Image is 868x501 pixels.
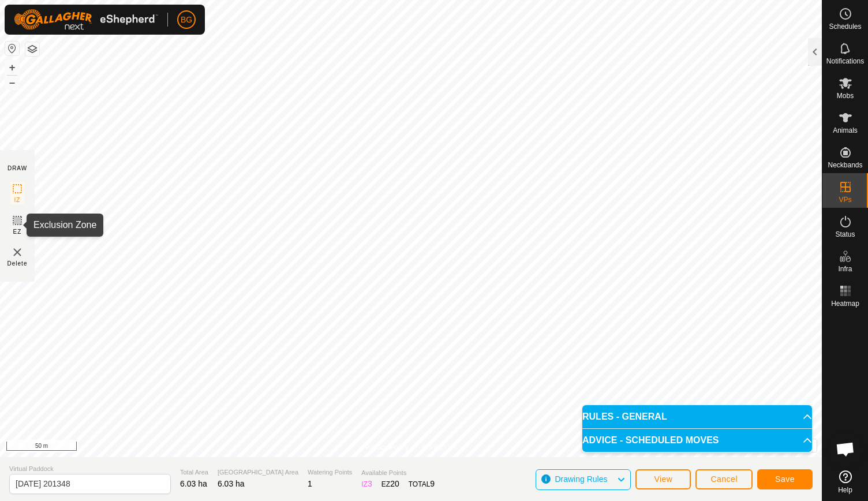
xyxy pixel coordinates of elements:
button: + [5,61,19,74]
span: Help [838,487,852,493]
button: Cancel [695,469,753,489]
img: Gallagher Logo [14,9,158,30]
a: Privacy Policy [365,442,409,453]
span: Drawing Rules [555,474,607,484]
span: [GEOGRAPHIC_DATA] Area [218,468,298,477]
span: Status [835,231,855,238]
span: ADVICE - SCHEDULED MOVES [582,436,719,445]
span: IZ [14,196,21,204]
span: Available Points [361,468,435,478]
a: Help [822,466,868,498]
span: 6.03 ha [180,479,207,488]
div: EZ [381,478,399,490]
img: VP [10,245,24,259]
span: 6.03 ha [218,479,245,488]
span: View [654,474,672,484]
span: Watering Points [308,468,352,477]
button: Map Layers [25,42,39,56]
span: RULES - GENERAL [582,412,667,421]
button: – [5,76,19,89]
span: Virtual Paddock [9,464,171,474]
span: Cancel [710,474,738,484]
span: 1 [308,479,312,488]
span: Notifications [826,58,864,65]
span: VPs [839,196,851,203]
a: Contact Us [422,442,457,453]
span: Neckbands [828,162,862,169]
span: Animals [833,127,858,134]
span: Schedules [829,23,861,30]
span: 3 [368,479,372,488]
span: 20 [390,479,399,488]
span: Mobs [837,92,854,99]
div: TOTAL [409,478,435,490]
div: Open chat [828,432,863,466]
p-accordion-header: ADVICE - SCHEDULED MOVES [582,429,812,452]
div: DRAW [8,164,27,173]
span: Heatmap [831,300,859,307]
span: Delete [8,259,28,268]
span: BG [181,14,192,26]
span: EZ [13,227,22,236]
div: IZ [361,478,372,490]
span: Save [775,474,795,484]
button: Reset Map [5,42,19,55]
button: View [635,469,691,489]
span: Total Area [180,468,208,477]
span: Infra [838,266,852,272]
span: 9 [430,479,435,488]
p-accordion-header: RULES - GENERAL [582,405,812,428]
button: Save [757,469,813,489]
